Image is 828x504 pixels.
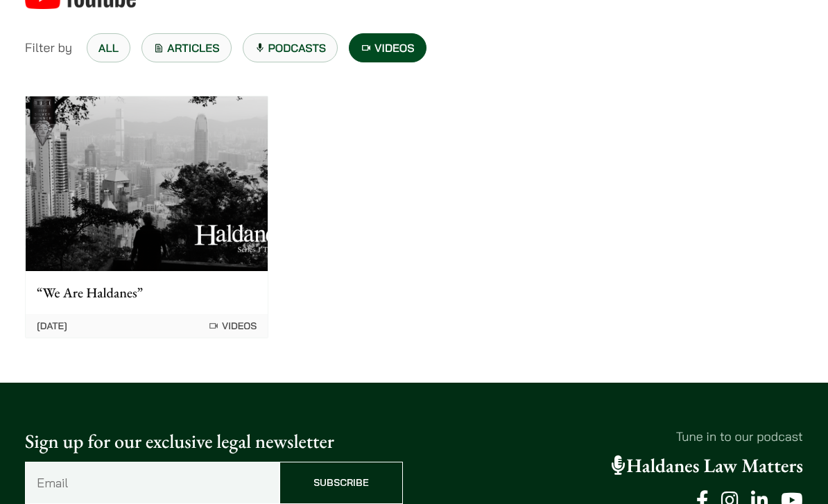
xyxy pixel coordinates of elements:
a: Articles [141,33,232,62]
span: Videos [208,320,257,332]
input: Email [25,462,279,504]
a: All [87,33,130,62]
time: [DATE] [37,320,67,332]
p: Sign up for our exclusive legal newsletter [25,427,403,456]
a: “We Are Haldanes” [DATE] Videos [25,96,268,338]
a: Podcasts [243,33,338,62]
a: Videos [349,33,426,62]
p: “We Are Haldanes” [37,282,257,303]
p: Tune in to our podcast [425,427,803,446]
span: Filter by [25,38,72,57]
a: Haldanes Law Matters [612,453,803,478]
input: Subscribe [279,462,403,504]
